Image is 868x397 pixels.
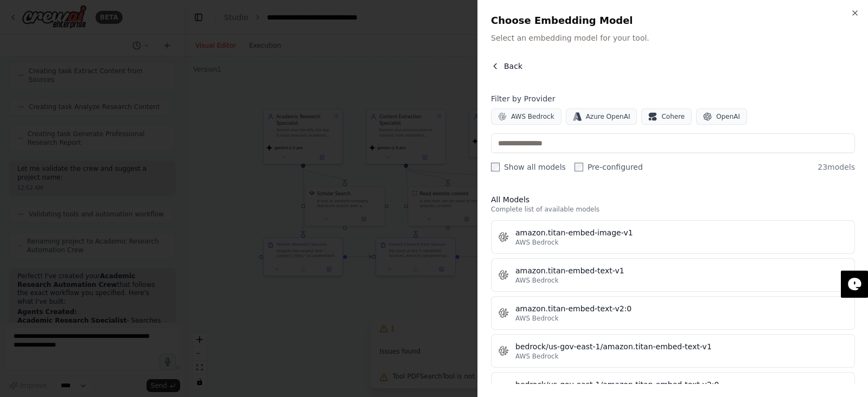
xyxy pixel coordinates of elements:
[491,296,855,330] button: amazon.titan-embed-text-v2:0AWS Bedrock
[661,112,685,121] span: Cohere
[515,238,559,247] span: AWS Bedrock
[716,112,740,121] span: OpenAI
[491,93,855,104] h4: Filter by Provider
[575,162,643,172] label: Pre-configured
[491,13,855,28] h2: Choose Embedding Model
[491,33,855,43] p: Select an embedding model for your tool.
[696,108,747,125] button: OpenAI
[586,112,630,121] span: Azure OpenAI
[491,334,855,368] button: bedrock/us-gov-east-1/amazon.titan-embed-text-v1AWS Bedrock
[515,314,559,323] span: AWS Bedrock
[491,163,500,171] input: Show all models
[575,163,583,171] input: Pre-configured
[515,352,559,361] span: AWS Bedrock
[515,276,559,285] span: AWS Bedrock
[491,205,855,214] p: Complete list of available models
[515,227,848,238] div: amazon.titan-embed-image-v1
[504,61,522,72] span: Back
[818,162,855,172] span: 23 models
[515,303,848,314] div: amazon.titan-embed-text-v2:0
[491,108,561,125] button: AWS Bedrock
[515,379,848,390] div: bedrock/us-gov-east-1/amazon.titan-embed-text-v2:0
[491,194,855,205] h3: All Models
[491,220,855,254] button: amazon.titan-embed-image-v1AWS Bedrock
[566,108,637,125] button: Azure OpenAI
[515,341,848,352] div: bedrock/us-gov-east-1/amazon.titan-embed-text-v1
[491,61,522,72] button: Back
[641,108,692,125] button: Cohere
[515,265,848,276] div: amazon.titan-embed-text-v1
[491,258,855,292] button: amazon.titan-embed-text-v1AWS Bedrock
[491,162,566,172] label: Show all models
[511,112,554,121] span: AWS Bedrock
